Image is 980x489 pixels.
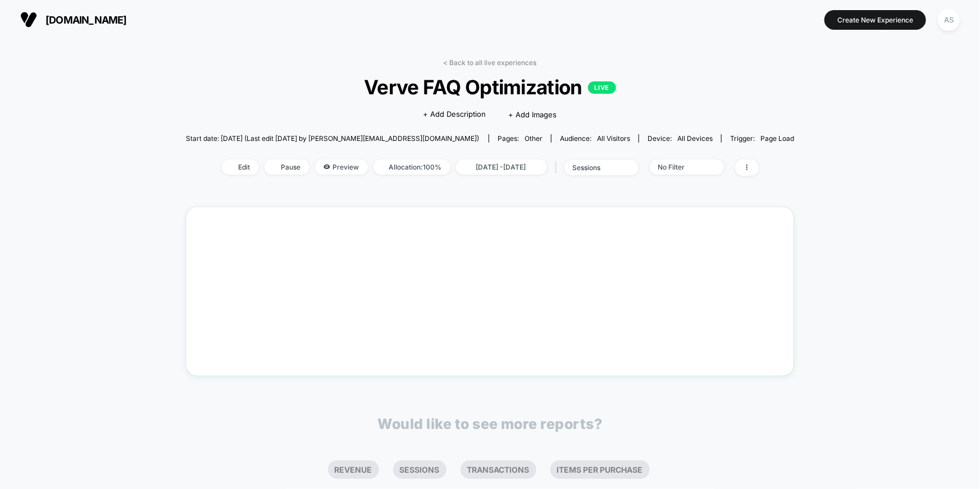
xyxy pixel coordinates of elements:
span: Pause [265,159,309,175]
li: Sessions [393,460,446,479]
img: Visually logo [20,11,37,28]
button: AS [935,8,963,31]
span: | [553,159,564,176]
span: + Add Images [509,110,557,119]
div: sessions [573,163,618,172]
span: Edit [222,159,259,175]
span: all devices [677,134,713,143]
span: + Add Description [423,109,486,120]
li: Items Per Purchase [550,460,650,479]
span: Page Load [760,134,794,143]
div: No Filter [658,163,703,171]
button: [DOMAIN_NAME] [17,11,130,29]
span: [DATE] - [DATE] [456,159,547,175]
span: other [525,134,543,143]
span: Start date: [DATE] (Last edit [DATE] by [PERSON_NAME][EMAIL_ADDRESS][DOMAIN_NAME]) [186,134,479,143]
p: LIVE [588,81,616,94]
li: Revenue [328,460,379,479]
div: Audience: [560,134,630,143]
button: Create New Experience [824,10,926,30]
p: Would like to see more reports? [378,415,603,432]
div: Trigger: [730,134,794,143]
span: All Visitors [597,134,630,143]
span: Device: [639,134,721,143]
span: Allocation: 100% [373,159,450,175]
a: < Back to all live experiences [444,58,537,67]
span: [DOMAIN_NAME] [45,14,127,26]
div: AS [938,9,960,31]
span: Preview [315,159,368,175]
span: Verve FAQ Optimization [216,75,764,99]
li: Transactions [461,460,536,479]
div: Pages: [498,134,543,143]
